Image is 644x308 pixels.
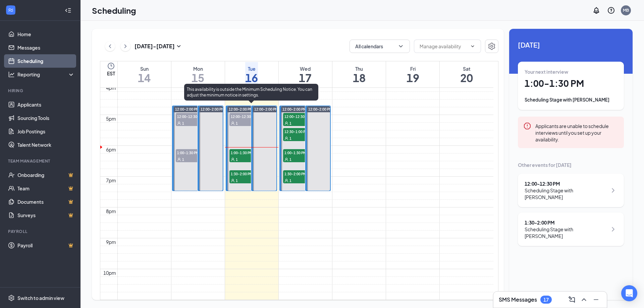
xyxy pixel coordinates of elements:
[592,6,600,14] svg: Notifications
[17,54,75,68] a: Scheduling
[621,285,637,301] div: Open Intercom Messenger
[283,113,317,120] span: 12:00-12:30 PM
[17,295,64,301] div: Switch to admin view
[245,65,258,72] div: Tue
[543,297,549,303] div: 17
[105,207,117,215] div: 8pm
[190,61,206,87] a: September 15, 2025
[397,43,404,50] svg: ChevronDown
[17,239,75,252] a: PayrollCrown
[184,84,318,101] div: This availability is outside the Minimum Scheduling Notice. You can adjust the minimum notice in ...
[8,229,73,234] div: Payroll
[420,43,467,50] input: Manage availability
[607,6,615,14] svg: QuestionInfo
[176,113,209,120] span: 12:00-12:30 PM
[17,27,75,41] a: Home
[138,65,151,72] div: Sun
[175,107,199,112] span: 12:00-2:00 PM
[105,41,115,51] button: ChevronLeft
[182,121,184,126] span: 1
[488,42,496,50] svg: Settings
[229,170,263,177] span: 1:30-2:00 PM
[192,72,204,83] h1: 15
[525,78,617,89] h1: 1:00 - 1:30 PM
[460,65,473,72] div: Sat
[459,61,474,87] a: September 20, 2025
[283,149,317,156] span: 1:00-1:30 PM
[460,72,473,83] h1: 20
[182,157,184,162] span: 1
[284,179,288,183] svg: User
[236,157,238,162] span: 1
[201,107,224,112] span: 12:00-2:00 PM
[407,65,419,72] div: Fri
[353,65,366,72] div: Thu
[137,61,152,87] a: September 14, 2025
[525,180,607,187] div: 12:00 - 12:30 PM
[17,71,75,78] div: Reporting
[17,138,75,151] a: Talent Network
[236,178,238,183] span: 1
[525,97,617,103] div: Scheduling Stage with [PERSON_NAME]
[609,225,617,233] svg: ChevronRight
[176,149,209,156] span: 1:00-1:30 PM
[231,179,235,183] svg: User
[229,113,263,120] span: 12:00-12:30 PM
[92,5,136,16] h1: Scheduling
[535,122,619,143] div: Applicants are unable to schedule interviews until you set up your availability.
[353,72,366,83] h1: 18
[289,121,291,126] span: 1
[580,296,588,304] svg: ChevronUp
[289,178,291,183] span: 1
[229,107,253,112] span: 12:00-2:00 PM
[236,121,238,126] span: 1
[283,128,317,135] span: 12:30-1:00 PM
[107,62,115,70] svg: Clock
[352,61,367,87] a: September 18, 2025
[518,40,624,50] span: [DATE]
[107,42,113,50] svg: ChevronLeft
[283,170,317,177] span: 1:30-2:00 PM
[65,7,71,14] svg: Collapse
[407,72,419,83] h1: 19
[17,195,75,208] a: DocumentsCrown
[609,186,617,194] svg: ChevronRight
[523,122,531,130] svg: Error
[567,294,577,305] button: ComposeMessage
[105,84,117,91] div: 4pm
[405,61,421,87] a: September 19, 2025
[568,296,576,304] svg: ComposeMessage
[105,115,117,122] div: 5pm
[289,157,291,162] span: 1
[231,158,235,162] svg: User
[17,208,75,222] a: SurveysCrown
[470,44,475,49] svg: ChevronDown
[17,98,75,111] a: Applicants
[245,72,258,83] h1: 16
[229,149,263,156] span: 1:00-1:30 PM
[525,68,617,75] div: Your next interview
[8,295,15,301] svg: Settings
[138,72,151,83] h1: 14
[289,136,291,141] span: 1
[7,7,14,13] svg: WorkstreamLogo
[105,177,117,184] div: 7pm
[525,219,607,226] div: 1:30 - 2:00 PM
[282,107,306,112] span: 12:00-2:00 PM
[122,42,129,50] svg: ChevronRight
[518,162,624,168] div: Other events for [DATE]
[17,41,75,54] a: Messages
[17,111,75,125] a: Sourcing Tools
[192,65,204,72] div: Mon
[17,182,75,195] a: TeamCrown
[592,296,600,304] svg: Minimize
[8,71,15,78] svg: Analysis
[308,107,332,112] span: 12:00-2:00 PM
[525,226,607,239] div: Scheduling Stage with [PERSON_NAME]
[579,294,589,305] button: ChevronUp
[177,121,181,125] svg: User
[485,40,498,53] button: Settings
[298,61,313,87] a: September 17, 2025
[284,158,288,162] svg: User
